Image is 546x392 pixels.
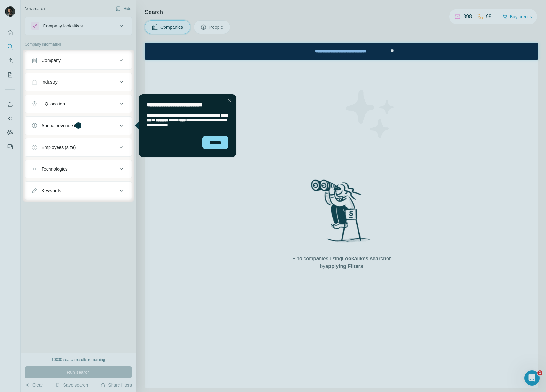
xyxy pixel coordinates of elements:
div: Company [42,57,61,64]
div: Watch our October Product update [152,1,240,15]
button: Employees (size) [25,140,132,155]
div: Keywords [42,188,61,194]
div: Annual revenue ($) [42,122,80,129]
button: Company [25,53,132,68]
div: Technologies [42,166,68,172]
button: Industry [25,74,132,90]
button: HQ location [25,96,132,111]
div: Industry [42,79,58,85]
div: Employees (size) [42,144,76,150]
button: Technologies [25,161,132,177]
div: HQ location [42,101,65,107]
button: Keywords [25,183,132,198]
iframe: Tooltip [134,93,237,158]
button: Annual revenue ($) [25,118,132,133]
